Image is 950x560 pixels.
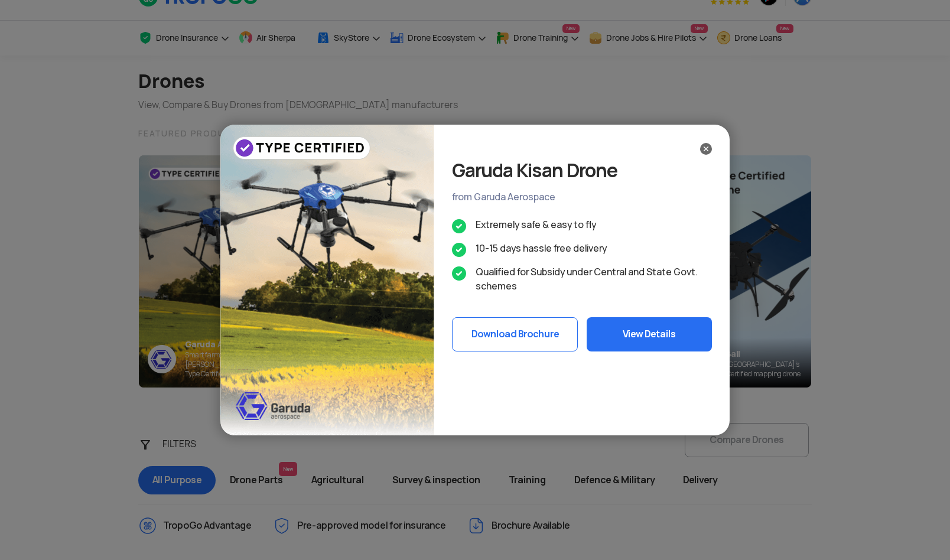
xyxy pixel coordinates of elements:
[452,191,712,204] div: from Garuda Aerospace
[452,317,578,351] button: Download Brochure
[452,242,712,256] li: 10-15 days hassle free delivery
[220,125,434,435] img: bg_garudapopup_sky.png
[700,143,712,155] img: ic_close_black.svg
[452,158,712,184] div: Garuda Kisan Drone
[452,265,712,294] li: Qualified for Subsidy under Central and State Govt. schemes
[452,218,712,232] li: Extremely safe & easy to fly
[587,317,712,351] button: View Details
